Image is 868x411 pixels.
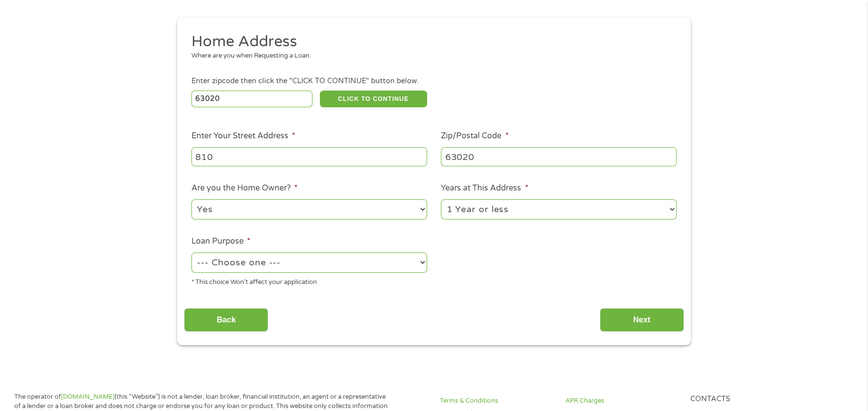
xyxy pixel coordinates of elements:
label: Enter Your Street Address [191,131,295,141]
div: Where are you when Requesting a Loan. [191,51,670,61]
input: 1 Main Street [191,147,427,166]
a: [DOMAIN_NAME] [61,393,115,401]
h2: Home Address [191,32,670,52]
input: Back [184,308,268,332]
input: Enter Zipcode (e.g 01510) [191,91,313,107]
input: Next [600,308,684,332]
button: CLICK TO CONTINUE [320,91,427,107]
div: * This choice Won’t affect your application [191,274,427,287]
label: Zip/Postal Code [441,131,508,141]
h4: Contacts [690,395,804,404]
label: Years at This Address [441,183,528,193]
a: Terms & Conditions [440,396,553,406]
div: Enter zipcode then click the "CLICK TO CONTINUE" button below. [191,76,677,87]
label: Are you the Home Owner? [191,183,298,193]
label: Loan Purpose [191,236,250,247]
a: APR Charges [565,396,679,406]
